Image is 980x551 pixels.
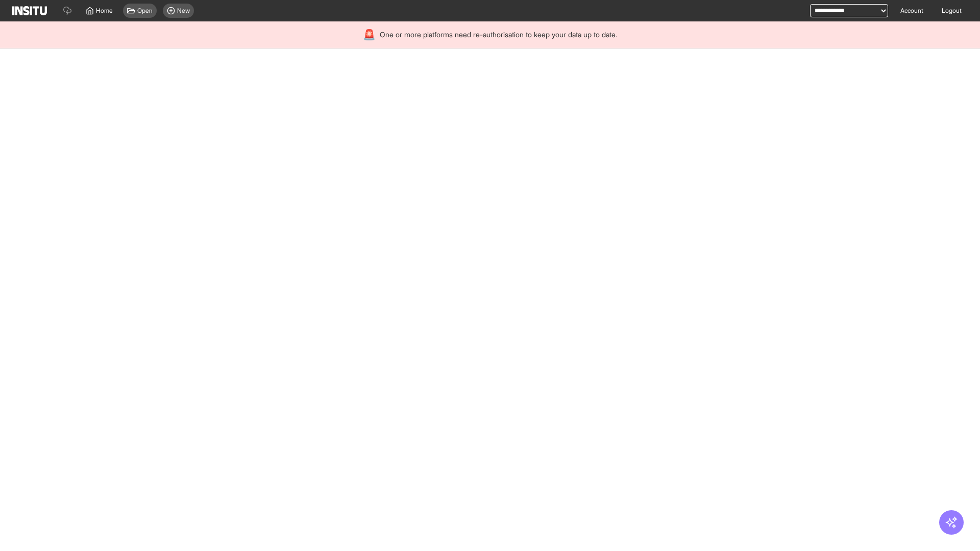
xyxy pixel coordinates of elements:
[96,7,113,15] span: Home
[177,7,190,15] span: New
[380,30,617,40] span: One or more platforms need re-authorisation to keep your data up to date.
[12,6,47,15] img: Logo
[363,28,376,42] div: 🚨
[137,7,153,15] span: Open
